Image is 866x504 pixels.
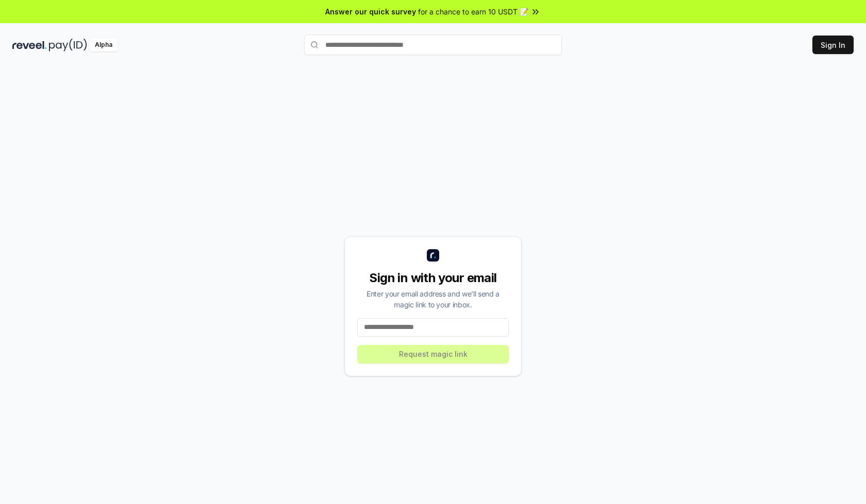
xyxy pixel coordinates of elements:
[12,39,47,51] img: reveel_dark
[357,288,509,310] div: Enter your email address and we’ll send a magic link to your inbox.
[427,249,439,262] img: logo_small
[812,36,854,54] button: Sign In
[418,6,528,17] span: for a chance to earn 10 USDT 📝
[49,39,87,51] img: pay_id
[325,6,416,17] span: Answer our quick survey
[357,270,509,286] div: Sign in with your email
[89,39,118,51] div: Alpha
